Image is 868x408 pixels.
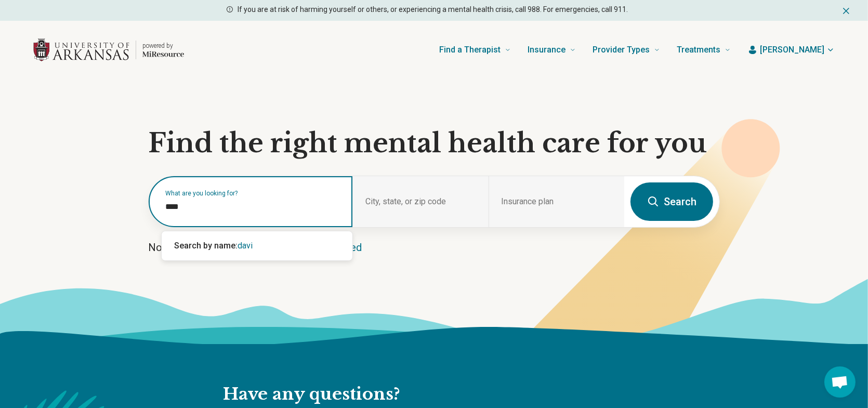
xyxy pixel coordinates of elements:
div: Open chat [824,366,856,398]
h2: Have any questions? [223,384,620,405]
span: Find a Therapist [439,43,501,57]
p: powered by [142,42,184,50]
span: [PERSON_NAME] [760,44,824,56]
span: Treatments [677,43,720,57]
button: Dismiss [841,4,851,17]
span: Provider Types [593,43,650,57]
span: davi [238,241,253,251]
p: If you are at risk of harming yourself or others, or experiencing a mental health crisis, call 98... [238,4,628,15]
a: Home page [33,33,184,67]
span: Insurance [528,43,565,57]
label: What are you looking for? [165,190,340,196]
h1: Find the right mental health care for you [148,128,720,159]
div: Suggestions [162,231,352,260]
p: Not sure what you’re looking for? [148,240,720,255]
button: Search [630,182,713,221]
span: Search by name: [174,241,238,251]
